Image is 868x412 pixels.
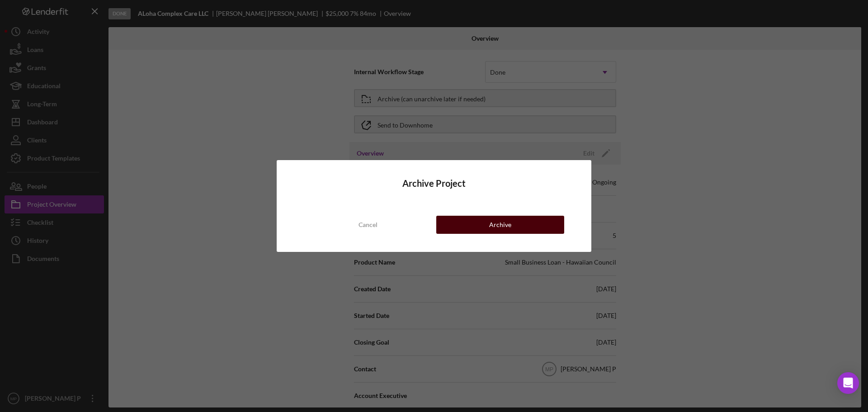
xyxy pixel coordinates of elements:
div: Cancel [359,216,377,234]
h4: Archive Project [304,178,564,189]
div: Open Intercom Messenger [837,372,859,394]
button: Cancel [304,216,432,234]
div: Archive [489,216,511,234]
button: Archive [436,216,564,234]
